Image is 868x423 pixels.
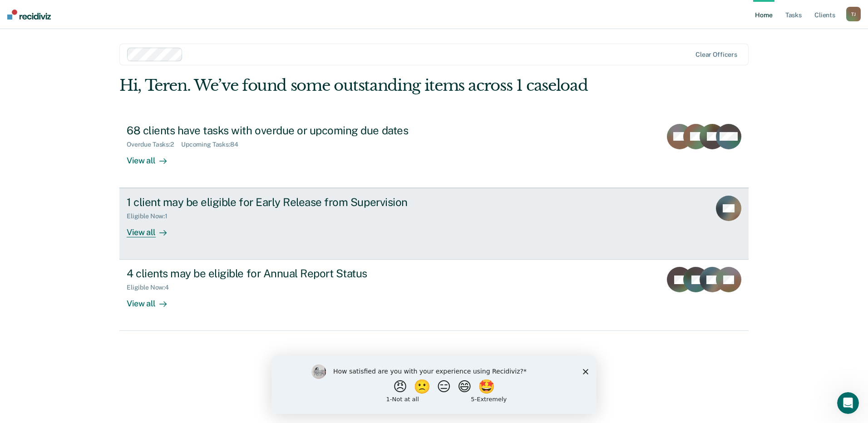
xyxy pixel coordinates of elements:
[119,76,623,95] div: Hi, Teren. We’ve found some outstanding items across 1 caseload
[7,10,51,20] img: Recidiviz
[119,260,749,331] a: 4 clients may be eligible for Annual Report StatusEligible Now:4View all
[846,7,861,21] button: TJ
[127,124,445,137] div: 68 clients have tasks with overdue or upcoming due dates
[127,148,178,166] div: View all
[181,141,246,148] div: Upcoming Tasks : 84
[695,51,737,59] div: Clear officers
[127,267,445,280] div: 4 clients may be eligible for Annual Report Status
[119,188,749,260] a: 1 client may be eligible for Early Release from SupervisionEligible Now:1View all
[127,284,176,291] div: Eligible Now : 4
[271,355,597,414] iframe: Survey by Kim from Recidiviz
[127,196,445,209] div: 1 client may be eligible for Early Release from Supervision
[846,7,861,21] div: T J
[127,141,181,148] div: Overdue Tasks : 2
[127,212,175,220] div: Eligible Now : 1
[127,220,178,238] div: View all
[119,117,749,188] a: 68 clients have tasks with overdue or upcoming due datesOverdue Tasks:2Upcoming Tasks:84View all
[837,392,859,414] iframe: Intercom live chat
[127,291,178,309] div: View all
